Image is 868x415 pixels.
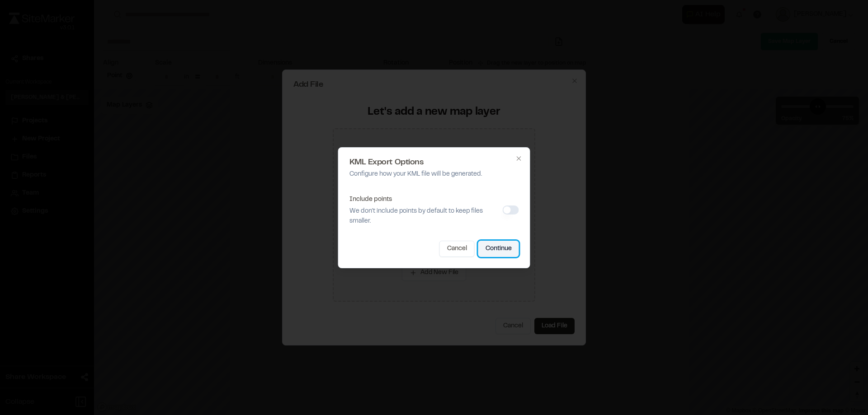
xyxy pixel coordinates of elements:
[478,241,519,257] button: Continue
[439,241,475,257] button: Cancel
[349,169,519,179] p: Configure how your KML file will be generated.
[349,197,392,202] label: Include points
[349,206,499,226] p: We don't include points by default to keep files smaller.
[349,159,519,167] h2: KML Export Options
